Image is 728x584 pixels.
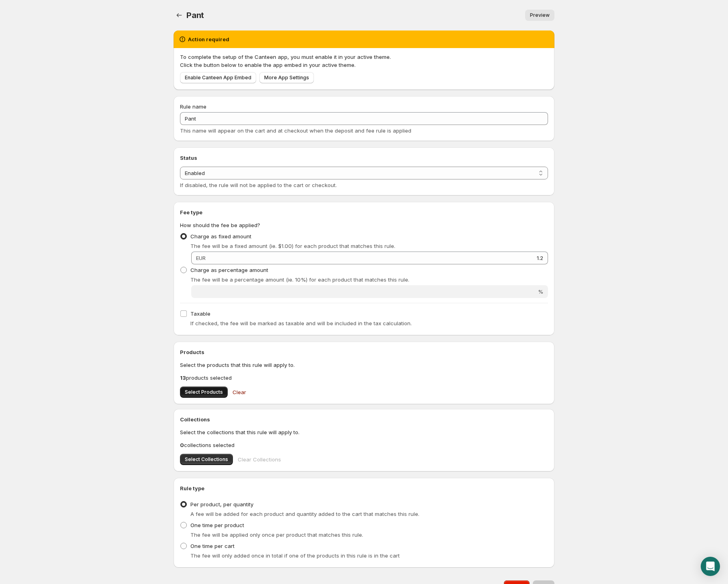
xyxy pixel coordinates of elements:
[190,276,548,284] p: The fee will be a percentage amount (ie. 10%) for each product that matches this rule.
[525,10,554,21] a: Preview
[180,154,548,162] h2: Status
[190,233,251,240] span: Charge as fixed amount
[180,53,548,61] p: To complete the setup of the Canteen app, you must enable it in your active theme.
[190,552,400,559] span: The fee will only added once in total if one of the products in this rule is in the cart
[530,12,550,18] span: Preview
[190,522,244,528] span: One time per product
[190,243,395,249] span: The fee will be a fixed amount (ie. $1.00) for each product that matches this rule.
[233,388,246,396] span: Clear
[190,532,363,538] span: The fee will be applied only once per product that matches this rule.
[180,442,184,448] b: 0
[180,428,548,436] p: Select the collections that this rule will apply to.
[180,454,233,465] button: Select Collections
[180,208,548,216] h2: Fee type
[180,103,206,110] span: Rule name
[188,35,229,43] h2: Action required
[264,75,309,81] span: More App Settings
[180,415,548,423] h2: Collections
[180,484,548,492] h2: Rule type
[180,374,548,382] p: products selected
[185,456,228,463] span: Select Collections
[190,267,268,273] span: Charge as percentage amount
[180,127,411,134] span: This name will appear on the cart and at checkout when the deposit and fee rule is applied
[701,557,720,576] div: Open Intercom Messenger
[174,10,185,21] button: Settings
[190,320,412,326] span: If checked, the fee will be marked as taxable and will be included in the tax calculation.
[180,61,548,69] p: Click the button below to enable the app embed in your active theme.
[538,288,543,295] span: %
[180,348,548,356] h2: Products
[180,441,548,449] p: collections selected
[180,182,337,188] span: If disabled, the rule will not be applied to the cart or checkout.
[185,389,223,395] span: Select Products
[185,75,251,81] span: Enable Canteen App Embed
[190,543,235,549] span: One time per cart
[190,310,210,317] span: Taxable
[180,361,548,369] p: Select the products that this rule will apply to.
[180,72,256,83] a: Enable Canteen App Embed
[186,10,204,20] span: Pant
[180,387,228,398] button: Select Products
[196,255,206,261] span: EUR
[180,222,260,228] span: How should the fee be applied?
[190,501,253,507] span: Per product, per quantity
[190,511,419,517] span: A fee will be added for each product and quantity added to the cart that matches this rule.
[259,72,314,83] a: More App Settings
[228,384,251,400] button: Clear
[180,375,186,381] b: 13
